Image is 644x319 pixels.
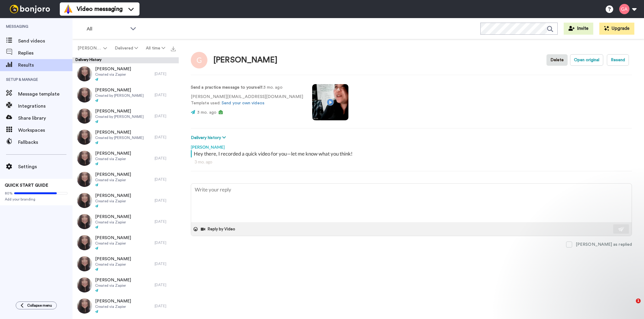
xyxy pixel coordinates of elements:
span: Workspaces [18,127,72,134]
img: 0b69ca3c-da7b-41fa-bb35-c0c461cd2bf2-thumb.jpg [77,130,92,145]
span: Created via Zapier [95,220,131,225]
div: [DATE] [155,240,176,245]
button: Collapse menu [16,302,57,309]
a: [PERSON_NAME]Created by [PERSON_NAME][DATE] [72,127,179,148]
span: Created via Zapier [95,178,131,182]
img: export.svg [171,46,176,51]
span: [PERSON_NAME] [95,193,131,199]
span: [PERSON_NAME] [95,150,131,156]
span: Created via Zapier [95,262,131,267]
img: 9523a01c-6956-49ab-8a44-15e091ea262f-thumb.jpg [77,151,92,166]
div: [DATE] [155,177,176,182]
span: All [87,25,127,33]
span: Created via Zapier [95,283,131,288]
a: [PERSON_NAME]Created via Zapier[DATE] [72,148,179,169]
div: [DATE] [155,198,176,203]
div: Delivery History [72,57,179,63]
span: Created via Zapier [95,241,131,246]
a: [PERSON_NAME]Created via Zapier[DATE] [72,169,179,190]
span: Send videos [18,37,72,45]
button: Delivered [111,43,142,54]
img: bj-logo-header-white.svg [7,5,53,13]
span: Created by [PERSON_NAME] [95,135,144,140]
button: [PERSON_NAME] [74,43,111,54]
div: 3 mo. ago [194,159,628,165]
span: [PERSON_NAME] [95,66,131,72]
a: Send your own videos [222,101,264,105]
span: Created via Zapier [95,72,131,77]
a: [PERSON_NAME]Created via Zapier[DATE] [72,274,179,295]
button: Open original [570,54,603,66]
div: [DATE] [155,93,176,97]
span: [PERSON_NAME] [95,256,131,262]
div: [DATE] [155,304,176,308]
span: Collapse menu [27,303,52,308]
div: [DATE] [155,261,176,266]
button: Invite [564,23,593,35]
img: 7b72c0bd-ce28-49df-bd98-224ce9533adc-thumb.jpg [77,214,92,229]
span: Created by [PERSON_NAME] [95,93,144,98]
span: [PERSON_NAME] [95,172,131,178]
span: [PERSON_NAME] [95,277,131,283]
span: 80% [5,191,13,196]
span: Share library [18,115,72,122]
span: Created via Zapier [95,156,131,161]
div: [DATE] [155,71,176,76]
a: [PERSON_NAME]Created by [PERSON_NAME][DATE] [72,84,179,106]
a: [PERSON_NAME]Created via Zapier[DATE] [72,190,179,211]
div: [PERSON_NAME] [213,56,277,65]
span: Add your branding [5,197,68,202]
button: Reply by Video [200,225,237,234]
div: [DATE] [155,135,176,140]
span: [PERSON_NAME] [95,214,131,220]
p: : 3 mo. ago [191,84,303,91]
span: Replies [18,49,72,57]
img: 163e7668-1b6d-424b-9028-b17ff660e03e-thumb.jpg [77,256,92,271]
span: Integrations [18,103,72,110]
div: [DATE] [155,114,176,118]
img: d3691b48-94cd-497f-893b-f5510501ee29-thumb.jpg [77,172,92,187]
button: Delivery history [191,134,228,141]
span: Settings [18,163,72,170]
button: Delete [546,54,568,66]
div: [DATE] [155,283,176,287]
img: 776c442f-6bba-40ac-8652-872084e68dcc-thumb.jpg [77,193,92,208]
span: [PERSON_NAME] [95,87,144,93]
span: Created by [PERSON_NAME] [95,114,144,119]
div: [DATE] [155,219,176,224]
p: [PERSON_NAME][EMAIL_ADDRESS][DOMAIN_NAME] Template used: [191,94,303,106]
span: [PERSON_NAME] [95,108,144,114]
span: Created via Zapier [95,199,131,204]
div: [PERSON_NAME] as replied [576,242,632,248]
img: f69c3411-77b7-4f6c-abb3-828e8185ef8b-thumb.jpg [77,66,92,81]
button: Upgrade [599,23,634,35]
span: Results [18,62,72,69]
iframe: Intercom live chat [623,298,638,313]
div: Hey there, I recorded a quick video for you—let me know what you think! [194,150,630,157]
img: Image of Gilda [191,52,207,68]
span: Fallbacks [18,139,72,146]
img: 73a38168-a40c-4aba-a41f-7e14afe427b6-thumb.jpg [77,87,92,103]
span: Message template [18,90,72,98]
a: [PERSON_NAME]Created via Zapier[DATE] [72,253,179,274]
span: QUICK START GUIDE [5,183,48,188]
span: Created via Zapier [95,304,131,309]
img: 300570ab-14de-4bcd-bf7d-722ed2d65549-thumb.jpg [77,109,92,124]
span: [PERSON_NAME] [78,45,102,51]
img: send-white.svg [618,227,625,232]
button: Export all results that match these filters now. [169,44,178,53]
img: 6a2693db-475e-434d-88e2-a4ddc435ba59-thumb.jpg [77,277,92,292]
button: All time [142,43,169,54]
a: [PERSON_NAME]Created via Zapier[DATE] [72,211,179,232]
div: [DATE] [155,156,176,161]
span: [PERSON_NAME] [95,235,131,241]
img: f43b7e08-f392-4882-bde7-fc8317ef0e93-thumb.jpg [77,298,92,314]
button: Resend [607,54,629,66]
span: [PERSON_NAME] [95,298,131,304]
span: [PERSON_NAME] [95,129,144,135]
a: [PERSON_NAME]Created by [PERSON_NAME][DATE] [72,106,179,127]
img: 38b0409a-700d-4923-a172-f939be0b778f-thumb.jpg [77,235,92,250]
a: [PERSON_NAME]Created via Zapier[DATE] [72,63,179,84]
span: 3 mo. ago [197,110,216,115]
